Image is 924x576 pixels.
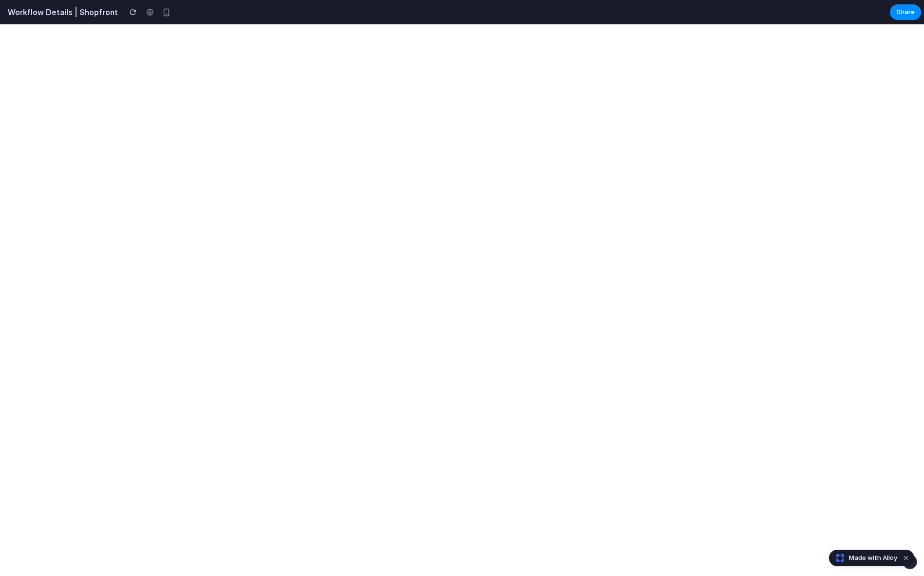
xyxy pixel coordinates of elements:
[849,553,897,563] span: Made with Alloy
[900,552,912,564] button: Dismiss watermark
[4,6,118,18] h2: Workflow Details | Shopfront
[829,553,898,563] a: Made with Alloy
[896,7,915,17] span: Share
[890,4,921,20] button: Share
